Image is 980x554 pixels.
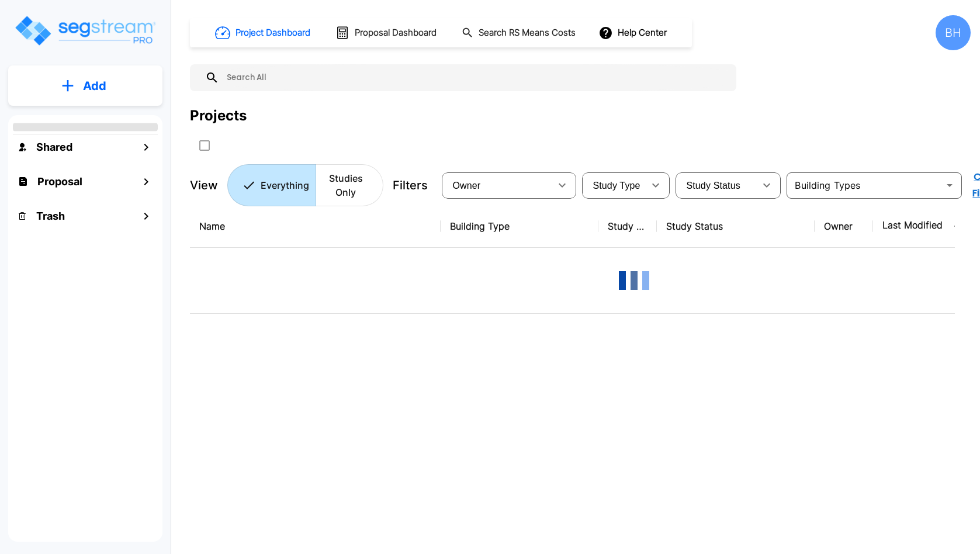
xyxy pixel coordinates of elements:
[657,205,815,248] th: Study Status
[444,169,550,202] div: Select
[227,164,383,206] div: Platform
[83,77,106,95] p: Add
[355,26,437,40] h1: Proposal Dashboard
[815,205,873,248] th: Owner
[790,177,939,193] input: Building Types
[686,181,740,191] span: Study Status
[611,257,657,304] img: Loading
[452,181,480,191] span: Owner
[393,176,428,194] p: Filters
[190,205,441,248] th: Name
[441,205,598,248] th: Building Type
[227,164,316,206] button: Everything
[331,20,443,45] button: Proposal Dashboard
[36,139,72,155] h1: Shared
[8,69,162,103] button: Add
[316,164,383,206] button: Studies Only
[584,169,644,202] div: Select
[190,176,218,194] p: View
[479,26,576,40] h1: Search RS Means Costs
[936,15,971,50] div: BH
[941,177,958,193] button: Open
[596,22,671,44] button: Help Center
[36,208,65,224] h1: Trash
[190,105,247,126] div: Projects
[210,20,317,46] button: Project Dashboard
[236,26,310,40] h1: Project Dashboard
[261,178,309,192] p: Everything
[593,181,640,191] span: Study Type
[219,64,730,91] input: Search All
[678,169,755,202] div: Select
[13,14,157,47] img: Logo
[457,22,582,44] button: Search RS Means Costs
[323,171,369,199] p: Studies Only
[193,134,216,157] button: SelectAll
[598,205,657,248] th: Study Type
[37,174,82,189] h1: Proposal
